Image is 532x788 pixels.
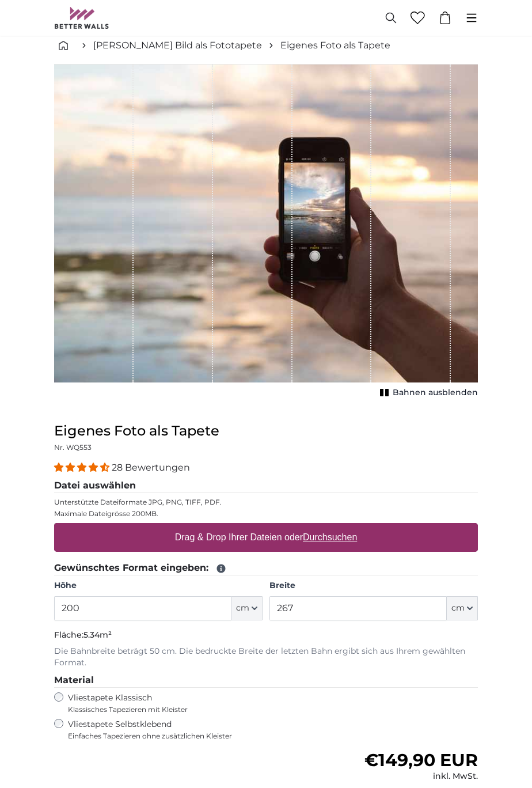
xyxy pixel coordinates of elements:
span: Nr. WQ553 [54,443,92,452]
span: Einfaches Tapezieren ohne zusätzlichen Kleister [68,732,336,741]
p: Maximale Dateigrösse 200MB. [54,509,478,518]
legend: Material [54,673,478,688]
p: Fläche: [54,630,478,641]
span: Klassisches Tapezieren mit Kleister [68,705,272,714]
p: Unterstützte Dateiformate JPG, PNG, TIFF, PDF. [54,498,478,507]
a: [PERSON_NAME] Bild als Fototapete [93,39,262,52]
button: Bahnen ausblenden [377,385,478,401]
label: Drag & Drop Ihrer Dateien oder [170,526,362,549]
button: cm [231,596,263,620]
label: Breite [269,580,478,592]
span: €149,90 EUR [364,749,478,771]
nav: breadcrumbs [54,27,478,65]
span: cm [236,603,249,614]
span: 5.34m² [83,630,112,640]
legend: Datei auswählen [54,479,478,493]
span: Bahnen ausblenden [393,387,478,399]
label: Vliestapete Klassisch [68,692,272,714]
label: Vliestapete Selbstklebend [68,719,336,741]
span: 28 Bewertungen [112,462,190,473]
div: inkl. MwSt. [364,771,478,782]
button: cm [447,596,478,620]
img: Betterwalls [54,7,109,29]
div: 1 of 1 [54,65,478,401]
legend: Gewünschtes Format eingeben: [54,561,478,575]
span: cm [451,603,465,614]
a: Eigenes Foto als Tapete [280,39,390,52]
u: Durchsuchen [303,532,357,542]
label: Höhe [54,580,263,592]
span: 4.32 stars [54,462,112,473]
p: Die Bahnbreite beträgt 50 cm. Die bedruckte Breite der letzten Bahn ergibt sich aus Ihrem gewählt... [54,646,478,669]
h1: Eigenes Foto als Tapete [54,422,478,440]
